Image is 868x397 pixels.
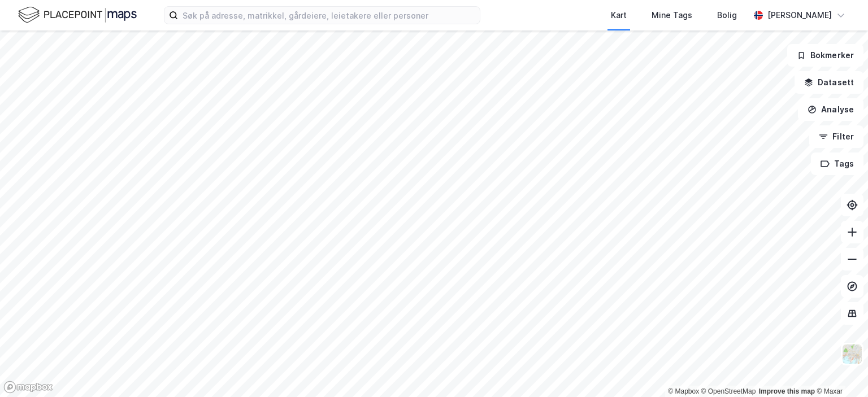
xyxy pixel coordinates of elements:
button: Filter [809,125,863,148]
a: Mapbox homepage [3,381,53,394]
input: Søk på adresse, matrikkel, gårdeiere, leietakere eller personer [178,7,480,24]
button: Tags [811,152,863,175]
div: Mine Tags [652,8,692,22]
div: [PERSON_NAME] [767,8,832,22]
div: Bolig [717,8,737,22]
a: Improve this map [759,387,815,395]
a: OpenStreetMap [701,387,756,395]
a: Mapbox [668,387,699,395]
div: Kart [611,8,627,22]
button: Analyse [798,98,863,121]
img: logo.f888ab2527a4732fd821a326f86c7f29.svg [18,5,137,25]
iframe: Chat Widget [811,343,868,397]
button: Datasett [795,71,863,94]
button: Bokmerker [787,44,863,67]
